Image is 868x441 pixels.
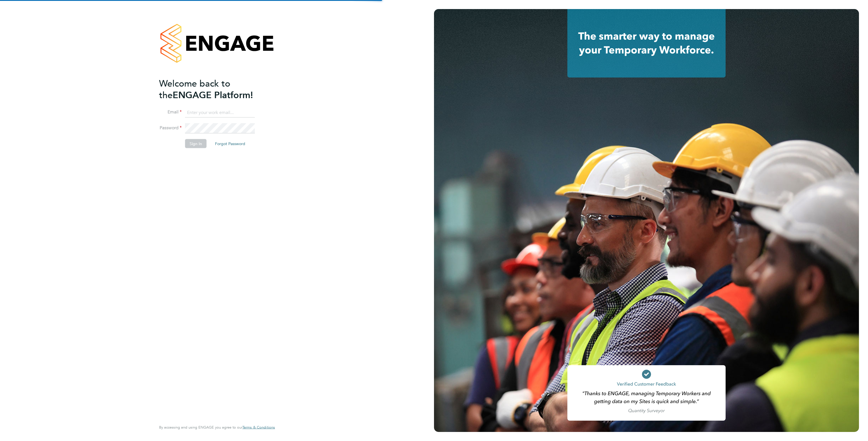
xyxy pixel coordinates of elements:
button: Forgot Password [211,139,250,148]
span: By accessing and using ENGAGE you agree to our [159,425,275,430]
input: Enter your work email... [185,107,255,118]
label: Email [159,109,182,115]
h2: ENGAGE Platform! [159,78,269,101]
a: Terms & Conditions [242,425,275,430]
span: Welcome back to the [159,78,230,100]
label: Password [159,125,182,131]
button: Sign In [185,139,207,148]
